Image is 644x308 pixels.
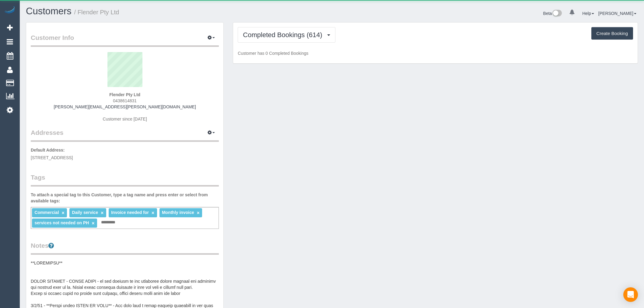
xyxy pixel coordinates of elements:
div: Open Intercom Messenger [623,287,638,302]
strong: Flender Pty Ltd [109,92,140,97]
span: Monthly invoice [162,210,194,215]
a: Help [582,11,594,16]
label: Default Address: [31,147,65,153]
a: Customers [26,6,72,16]
a: Beta [543,11,562,16]
legend: Tags [31,173,219,187]
span: Daily service [72,210,98,215]
button: Completed Bookings (614) [238,27,335,43]
legend: Notes [31,241,219,255]
span: Commercial [34,210,59,215]
span: Invoice needed for [111,210,149,215]
legend: Customer Info [31,33,219,47]
label: To attach a special tag to this Customer, type a tag name and press enter or select from availabl... [31,192,219,204]
a: × [61,210,64,215]
img: Automaid Logo [4,6,16,15]
span: Customer since [DATE] [103,117,147,121]
a: × [101,210,103,215]
a: [PERSON_NAME] [598,11,636,16]
button: Create Booking [591,27,633,40]
a: × [92,221,94,226]
span: [STREET_ADDRESS] [31,155,73,160]
span: 0438614831 [113,98,137,103]
a: × [197,210,200,215]
a: [PERSON_NAME][EMAIL_ADDRESS][PERSON_NAME][DOMAIN_NAME] [54,104,196,109]
img: New interface [552,10,562,18]
p: Customer has 0 Completed Bookings [238,50,633,56]
small: / Flender Pty Ltd [74,9,119,16]
span: Completed Bookings (614) [243,31,325,39]
a: × [152,210,154,215]
span: services not needed on PH [34,220,89,225]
